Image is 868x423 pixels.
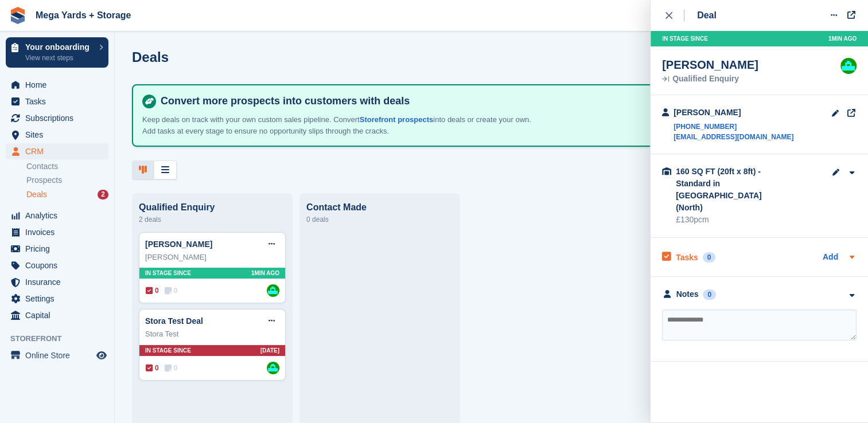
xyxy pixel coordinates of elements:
[25,241,94,257] span: Pricing
[306,202,453,213] div: Contact Made
[828,34,857,43] span: 1MIN AGO
[674,122,793,132] a: [PHONE_NUMBER]
[267,284,279,297] a: Ben Ainscough
[360,115,434,124] a: Storefront prospects
[823,251,838,264] a: Add
[25,291,94,307] span: Settings
[26,161,108,172] a: Contacts
[6,241,108,257] a: menu
[840,58,857,74] img: Ben Ainscough
[26,174,108,186] a: Prospects
[674,107,793,119] div: [PERSON_NAME]
[676,166,791,214] div: 160 SQ FT (20ft x 8ft) - Standard in [GEOGRAPHIC_DATA] (North)
[25,274,94,290] span: Insurance
[25,347,94,363] span: Online Store
[145,316,203,326] a: Stora Test Deal
[145,269,191,277] span: In stage since
[6,224,108,240] a: menu
[25,93,94,109] span: Tasks
[662,75,758,83] div: Qualified Enquiry
[25,224,94,240] span: Invoices
[25,257,94,273] span: Coupons
[25,77,94,93] span: Home
[145,346,191,355] span: In stage since
[10,333,114,344] span: Storefront
[25,110,94,126] span: Subscriptions
[6,207,108,224] a: menu
[26,189,108,201] a: Deals 2
[676,288,699,300] div: Notes
[132,49,169,65] h1: Deals
[267,362,279,374] img: Ben Ainscough
[306,213,453,226] div: 0 deals
[6,93,108,109] a: menu
[6,257,108,273] a: menu
[156,95,840,108] h4: Convert more prospects into customers with deals
[26,189,47,200] span: Deals
[146,285,159,296] span: 0
[6,291,108,307] a: menu
[31,6,135,25] a: Mega Yards + Storage
[26,175,62,186] span: Prospects
[25,307,94,323] span: Capital
[25,53,94,63] p: View next steps
[674,132,793,142] a: [EMAIL_ADDRESS][DOMAIN_NAME]
[25,207,94,224] span: Analytics
[6,307,108,323] a: menu
[6,77,108,93] a: menu
[662,58,758,72] div: [PERSON_NAME]
[25,143,94,159] span: CRM
[145,328,279,340] div: Stora Test
[6,127,108,143] a: menu
[6,274,108,290] a: menu
[6,347,108,363] a: menu
[676,252,698,263] h2: Tasks
[146,363,159,373] span: 0
[145,252,279,263] div: [PERSON_NAME]
[662,34,708,43] span: In stage since
[142,114,544,136] p: Keep deals on track with your own custom sales pipeline. Convert into deals or create your own. A...
[703,252,716,263] div: 0
[676,214,827,226] div: £130pcm
[703,289,716,300] div: 0
[260,346,279,355] span: [DATE]
[6,37,108,68] a: Your onboarding View next steps
[98,190,108,199] div: 2
[165,363,178,373] span: 0
[139,213,286,226] div: 2 deals
[697,9,717,22] div: Deal
[9,7,26,24] img: stora-icon-8386f47178a22dfd0bd8f6a31ec36ba5ce8667c1dd55bd0f319d3a0aa187defe.svg
[251,269,279,277] span: 1MIN AGO
[6,110,108,126] a: menu
[165,285,178,296] span: 0
[6,143,108,159] a: menu
[139,202,286,213] div: Qualified Enquiry
[25,43,94,51] p: Your onboarding
[145,240,212,249] a: [PERSON_NAME]
[25,127,94,143] span: Sites
[95,348,108,362] a: Preview store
